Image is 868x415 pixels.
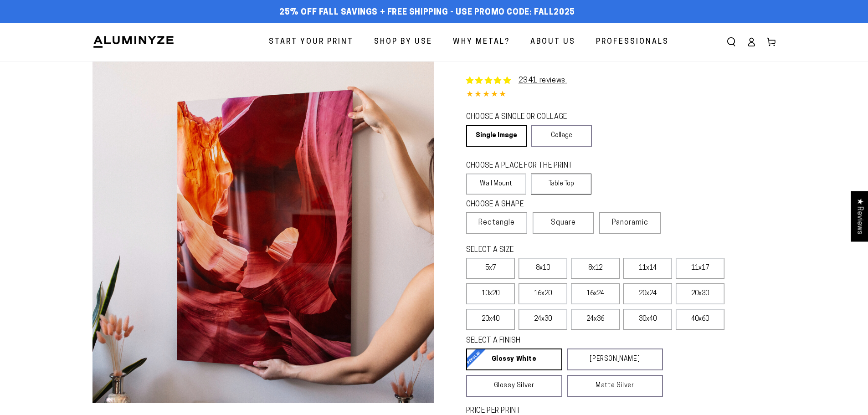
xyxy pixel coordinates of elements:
a: About Us [524,30,582,54]
span: 25% off FALL Savings + Free Shipping - Use Promo Code: FALL2025 [279,8,575,18]
label: 30x40 [623,309,672,330]
span: Rectangle [478,217,515,228]
a: Glossy Silver [466,375,562,397]
a: Why Metal? [446,30,517,54]
summary: Search our site [721,32,741,52]
label: Table Top [531,174,591,195]
label: 11x17 [676,258,724,279]
div: Click to open Judge.me floating reviews tab [851,191,868,241]
legend: SELECT A SIZE [466,245,648,256]
img: Aluminyze [92,35,175,49]
a: Shop By Use [367,30,439,54]
a: Start Your Print [262,30,360,54]
span: Start Your Print [269,36,354,49]
a: Single Image [466,125,527,147]
span: Why Metal? [453,36,510,49]
label: 8x10 [519,258,567,279]
label: 24x30 [519,309,567,330]
label: 16x24 [571,283,620,304]
legend: CHOOSE A SINGLE OR COLLAGE [466,112,584,123]
span: Panoramic [612,219,648,226]
span: Shop By Use [374,36,432,49]
div: 4.84 out of 5.0 stars [466,88,776,102]
a: Glossy White [466,348,562,370]
label: 24x36 [571,309,620,330]
label: 20x30 [676,283,724,304]
label: 11x14 [623,258,672,279]
a: Professionals [589,30,676,54]
label: 8x12 [571,258,620,279]
legend: CHOOSE A PLACE FOR THE PRINT [466,161,583,171]
legend: SELECT A FINISH [466,336,641,346]
a: 2341 reviews. [519,77,567,84]
span: Square [551,217,576,228]
legend: CHOOSE A SHAPE [466,200,585,210]
span: Professionals [596,36,669,49]
label: 16x20 [519,283,567,304]
span: About Us [530,36,575,49]
label: Wall Mount [466,174,527,195]
a: Matte Silver [567,375,663,397]
label: 20x40 [466,309,515,330]
a: [PERSON_NAME] [567,348,663,370]
a: Collage [531,125,592,147]
label: 5x7 [466,258,515,279]
label: 10x20 [466,283,515,304]
label: 40x60 [676,309,724,330]
label: 20x24 [623,283,672,304]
